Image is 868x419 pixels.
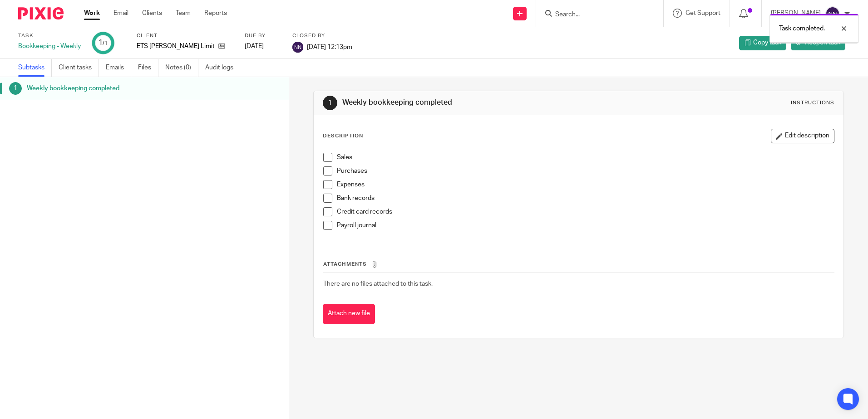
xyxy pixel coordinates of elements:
[103,41,108,46] small: /1
[137,32,233,39] label: Client
[176,9,191,18] a: Team
[337,153,833,162] p: Sales
[337,194,833,203] p: Bank records
[292,42,303,53] img: svg%3E
[292,32,352,39] label: Closed by
[323,304,375,324] button: Attach new file
[337,166,833,175] p: Purchases
[84,9,100,18] a: Work
[337,207,833,216] p: Credit card records
[18,59,52,77] a: Subtasks
[204,9,227,18] a: Reports
[142,9,162,18] a: Clients
[791,99,834,107] div: Instructions
[323,281,433,287] span: There are no files attached to this task.
[165,59,198,77] a: Notes (0)
[245,42,281,51] div: [DATE]
[138,59,158,77] a: Files
[245,32,281,39] label: Due by
[337,180,833,189] p: Expenses
[825,6,840,21] img: svg%3E
[779,24,825,33] p: Task completed.
[106,59,131,77] a: Emails
[59,59,99,77] a: Client tasks
[99,38,108,48] div: 1
[323,96,337,110] div: 1
[113,9,128,18] a: Email
[337,221,833,230] p: Payroll journal
[137,42,214,51] p: ETS [PERSON_NAME] Limited
[18,32,81,39] label: Task
[9,82,22,95] div: 1
[307,44,352,50] span: [DATE] 12:13pm
[342,98,598,107] h1: Weekly bookkeeping completed
[205,59,240,77] a: Audit logs
[18,42,81,51] div: Bookkeeping - Weekly
[18,7,64,19] img: Pixie
[323,132,363,140] p: Description
[323,262,367,267] span: Attachments
[27,82,196,95] h1: Weekly bookkeeping completed
[771,129,834,143] button: Edit description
